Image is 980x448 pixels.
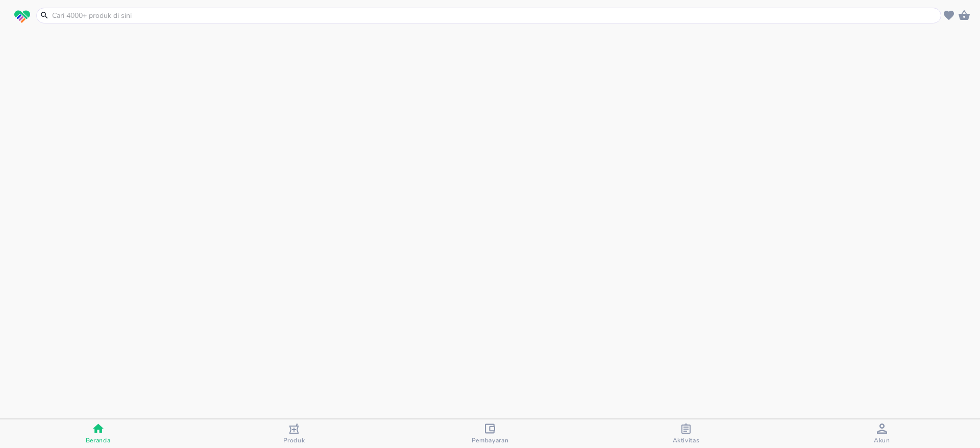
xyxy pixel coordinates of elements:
button: Pembayaran [392,419,588,448]
span: Aktivitas [673,436,700,444]
img: logo_swiperx_s.bd005f3b.svg [14,10,30,23]
button: Produk [196,419,392,448]
button: Akun [784,419,980,448]
span: Pembayaran [472,436,509,444]
span: Akun [874,436,890,444]
input: Cari 4000+ produk di sini [51,10,939,21]
span: Beranda [86,436,111,444]
span: Produk [283,436,305,444]
button: Aktivitas [588,419,784,448]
